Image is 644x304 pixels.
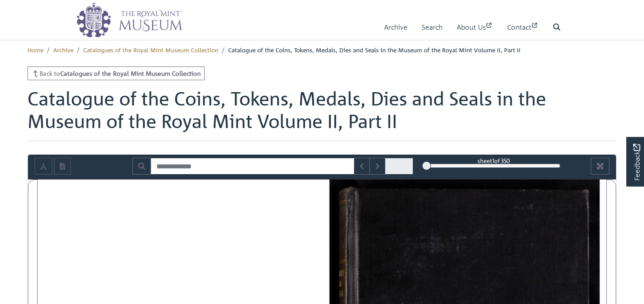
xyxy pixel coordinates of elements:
h1: Catalogue of the Coins, Tokens, Medals, Dies and Seals in the Museum of the Royal Mint Volume II,... [27,87,617,141]
a: Archive [384,15,407,40]
button: Search [132,158,151,175]
img: logo_wide.png [76,2,182,38]
div: sheet of 350 [427,156,560,165]
a: Back toCatalogues of the Royal Mint Museum Collection [27,66,205,80]
a: Would you like to provide feedback? [626,137,644,187]
span: Feedback [631,144,642,180]
a: Search [422,15,442,40]
button: Toggle text selection (Alt+T) [35,158,52,175]
input: Search for [151,158,354,175]
button: Previous Match [354,158,370,175]
button: Open transcription window [54,158,71,175]
button: Next Match [369,158,385,175]
strong: Catalogues of the Royal Mint Museum Collection [60,69,201,77]
span: 1 [492,157,494,164]
a: Home [27,46,43,54]
a: Catalogues of the Royal Mint Museum Collection [83,46,218,54]
button: Full screen mode [591,158,609,175]
a: Archive [53,46,74,54]
a: Contact [507,15,539,40]
span: Catalogue of the Coins, Tokens, Medals, Dies and Seals in the Museum of the Royal Mint Volume II,... [228,46,520,54]
a: About Us [457,15,493,40]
